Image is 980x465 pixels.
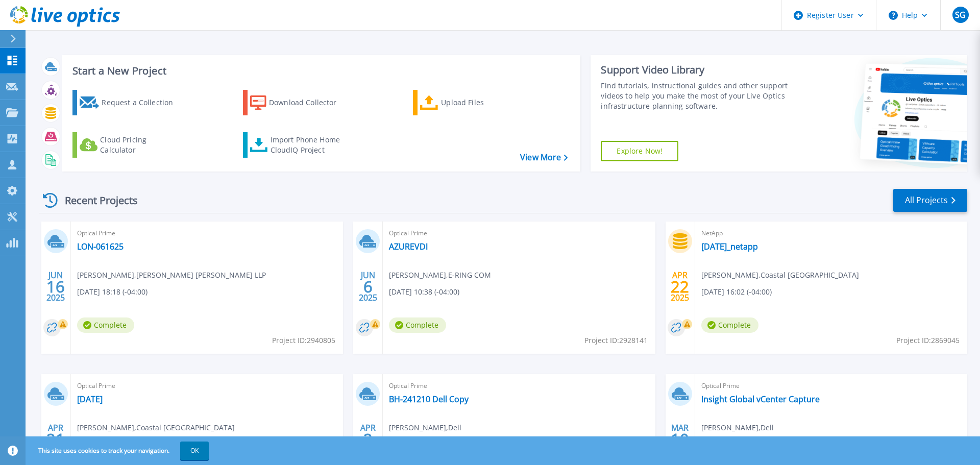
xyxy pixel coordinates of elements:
[358,421,378,458] div: APR 2025
[72,132,186,158] a: Cloud Pricing Calculator
[77,394,103,404] a: [DATE]
[670,421,690,458] div: MAR 2025
[39,188,152,213] div: Recent Projects
[413,90,527,115] a: Upload Files
[701,270,859,281] span: [PERSON_NAME] , Coastal [GEOGRAPHIC_DATA]
[102,92,183,113] div: Request a Collection
[271,135,350,155] div: Import Phone Home CloudIQ Project
[363,282,373,291] span: 6
[100,135,182,155] div: Cloud Pricing Calculator
[77,286,148,298] span: [DATE] 18:18 (-04:00)
[28,442,209,460] span: This site uses cookies to track your navigation.
[363,435,373,444] span: 2
[46,268,65,305] div: JUN 2025
[72,90,186,115] a: Request a Collection
[46,435,65,444] span: 21
[389,286,459,298] span: [DATE] 10:38 (-04:00)
[77,380,337,391] span: Optical Prime
[389,241,428,252] a: AZUREVDI
[72,65,568,77] h3: Start a New Project
[358,268,378,305] div: JUN 2025
[272,335,335,346] span: Project ID: 2940805
[389,228,649,239] span: Optical Prime
[601,81,793,111] div: Find tutorials, instructional guides and other support videos to help you make the most of your L...
[701,422,774,433] span: [PERSON_NAME] , Dell
[77,317,134,333] span: Complete
[389,394,469,404] a: BH-241210 Dell Copy
[77,422,235,433] span: [PERSON_NAME] , Coastal [GEOGRAPHIC_DATA]
[584,335,648,346] span: Project ID: 2928141
[77,228,337,239] span: Optical Prime
[601,141,678,161] a: Explore Now!
[671,435,689,444] span: 10
[701,394,820,404] a: Insight Global vCenter Capture
[389,270,491,281] span: [PERSON_NAME] , E-RING COM
[670,268,690,305] div: APR 2025
[389,422,461,433] span: [PERSON_NAME] , Dell
[701,380,961,391] span: Optical Prime
[243,90,357,115] a: Download Collector
[701,228,961,239] span: NetApp
[389,317,446,333] span: Complete
[46,421,65,458] div: APR 2025
[180,442,209,460] button: OK
[701,241,758,252] a: [DATE]_netapp
[77,270,266,281] span: [PERSON_NAME] , [PERSON_NAME] [PERSON_NAME] LLP
[893,189,967,212] a: All Projects
[77,241,124,252] a: LON-061625
[896,335,960,346] span: Project ID: 2869045
[46,282,65,291] span: 16
[389,380,649,391] span: Optical Prime
[441,92,523,113] div: Upload Files
[269,92,351,113] div: Download Collector
[671,282,689,291] span: 22
[955,11,966,19] span: SG
[701,286,772,298] span: [DATE] 16:02 (-04:00)
[520,153,568,162] a: View More
[701,317,758,333] span: Complete
[601,63,793,77] div: Support Video Library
